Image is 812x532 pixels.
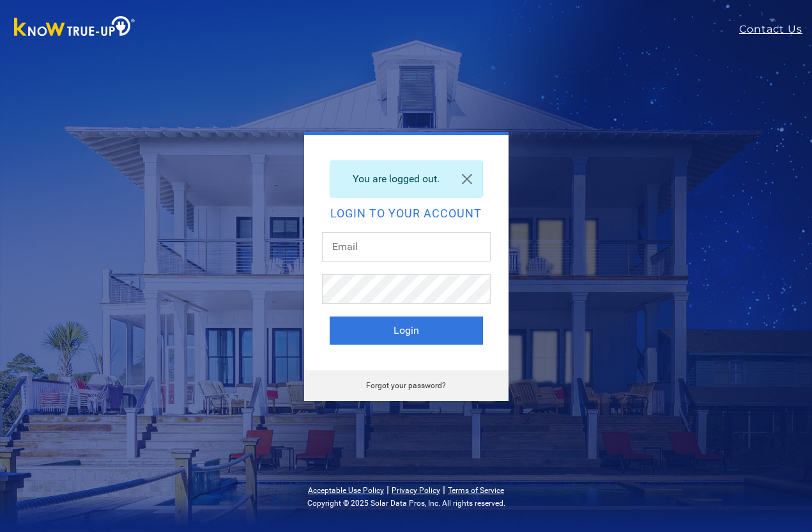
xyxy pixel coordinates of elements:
[452,161,482,197] a: Close
[443,483,445,496] span: |
[387,483,389,496] span: |
[739,22,812,37] a: Contact Us
[448,486,504,495] a: Terms of Service
[308,486,384,495] a: Acceptable Use Policy
[330,317,483,345] button: Login
[322,232,491,262] input: Email
[8,13,142,42] img: Know True-Up
[330,208,483,219] h2: Login to your account
[330,160,483,198] div: You are logged out.
[392,486,440,495] a: Privacy Policy
[366,381,446,390] a: Forgot your password?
